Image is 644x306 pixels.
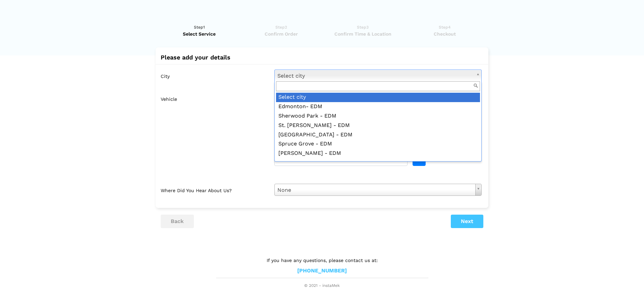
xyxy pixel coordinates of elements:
div: Sherwood Park - EDM [276,112,480,121]
div: Beaumont - EDM [276,158,480,168]
div: St. [PERSON_NAME] - EDM [276,121,480,130]
div: [PERSON_NAME] - EDM [276,149,480,158]
div: Edmonton- EDM [276,102,480,112]
div: [GEOGRAPHIC_DATA] - EDM [276,130,480,140]
div: Select city [276,93,480,102]
div: Spruce Grove - EDM [276,139,480,149]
